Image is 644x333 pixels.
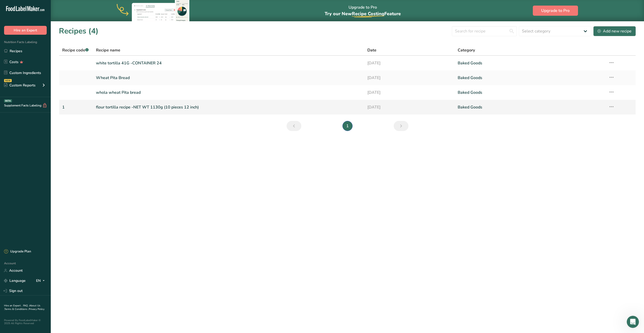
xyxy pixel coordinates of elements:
div: Upgrade to Pro [325,0,401,21]
a: Privacy Policy [29,307,44,311]
div: LIA says… [4,29,97,61]
button: Speak to Support [57,73,95,83]
button: go back [3,2,13,12]
span: Recipe code [62,47,89,53]
img: Profile image for Rana [22,3,30,11]
a: [DATE] [367,102,452,113]
button: Upgrade to Pro [533,6,578,16]
div: Powered By FoodLabelMaker © 2025 All Rights Reserved [4,319,47,325]
span: Date [367,47,376,53]
textarea: Message… [4,150,97,164]
div: Custom Reports [4,83,36,88]
h1: Recipes (4) [59,25,98,37]
a: [DATE] [367,87,452,98]
button: Hire a Nutrition Expert [47,111,95,121]
a: Next page [394,121,408,131]
a: Previous page [287,121,301,131]
a: About Us . [4,304,40,311]
button: Add new recipe [593,26,636,36]
a: Terms & Conditions . [4,307,29,311]
a: FAQ . [23,304,29,307]
a: Hire an Expert . [4,304,22,307]
h1: Food Label Maker, Inc. [39,3,79,11]
a: Baked Goods [458,58,602,68]
button: Can I add my own ingredient [36,86,95,96]
button: Hire an Expert [4,26,47,35]
div: Upgrade Plan [4,249,31,254]
div: NEW [4,79,12,82]
a: whola wheat Pita bread [96,87,361,98]
div: EN [36,278,47,284]
button: What is your refund policy? [39,137,95,147]
a: [DATE] [367,58,452,68]
a: 1 [62,102,90,113]
div: LIA • Just now [8,51,30,54]
input: Search for recipe [452,26,517,36]
iframe: Intercom live chat [627,316,639,328]
a: Wheat Pita Bread [96,72,361,83]
button: Send a message… [87,164,95,172]
a: flour tortilla recipe -NET WT 1130g (10 pieces 12 inch) [96,102,361,113]
div: Hi,​How can we help you [DATE]?LIA • Just now [4,29,65,50]
button: Home [79,2,89,12]
span: Upgrade to Pro [541,8,570,14]
a: white tortilla 41G -CONTAINER 24 [96,58,361,68]
div: Add new recipe [598,28,632,34]
div: Close [89,2,98,11]
span: Category [458,47,475,53]
span: Recipe name [96,47,120,53]
a: Language [4,276,26,285]
button: I would like to cancel my subscription [21,124,95,134]
button: Emoji picker [8,166,12,170]
a: [DATE] [367,72,452,83]
img: Profile image for Rachelle [14,3,23,11]
div: BETA [4,99,12,102]
span: Recipe Costing [352,11,384,17]
button: How can I print my labels [42,99,95,109]
a: Baked Goods [458,72,602,83]
div: Hi, ​ How can we help you [DATE]? [8,32,61,47]
img: Profile image for Reem [29,3,37,11]
a: Baked Goods [458,102,602,113]
span: Try our New Feature [325,11,401,17]
a: Baked Goods [458,87,602,98]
